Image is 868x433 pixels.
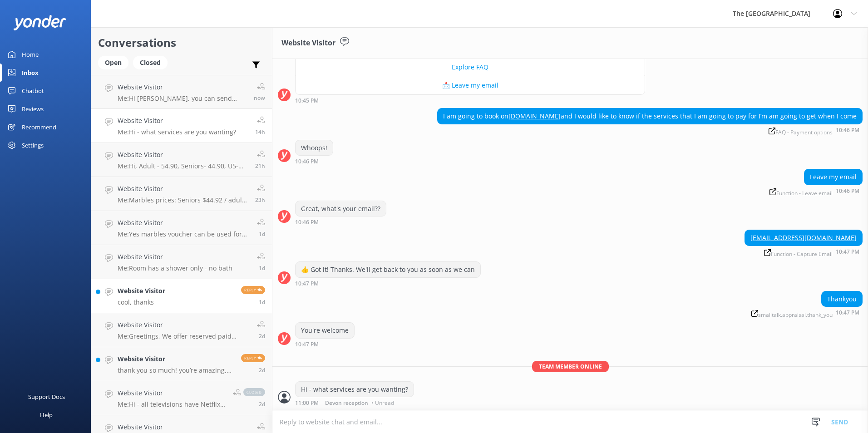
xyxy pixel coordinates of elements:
[804,169,862,185] div: Leave my email
[295,280,481,286] div: 10:47pm 18-Aug-2025 (UTC +12:00) Pacific/Auckland
[437,127,863,135] div: 10:46pm 18-Aug-2025 (UTC +12:00) Pacific/Auckland
[295,98,319,103] strong: 10:45 PM
[254,94,265,102] span: 01:26pm 19-Aug-2025 (UTC +12:00) Pacific/Auckland
[296,140,333,156] div: Whoops!
[296,323,354,338] div: You're welcome
[118,162,248,170] p: Me: Hi, Adult - 54.90, Seniors- 44.90, U5- 9.90, U10 - 19.90, U16- 29.90
[295,97,645,103] div: 10:45pm 18-Aug-2025 (UTC +12:00) Pacific/Auckland
[259,230,265,238] span: 12:42pm 18-Aug-2025 (UTC +12:00) Pacific/Auckland
[296,58,645,76] button: Explore FAQ
[259,366,265,374] span: 05:45pm 16-Aug-2025 (UTC +12:00) Pacific/Auckland
[118,94,247,103] p: Me: Hi [PERSON_NAME], you can send feedback to [EMAIL_ADDRESS][DOMAIN_NAME]. Thank you!!
[98,34,265,51] h2: Conversations
[822,291,862,307] div: Thankyou
[98,56,128,69] div: Open
[259,298,265,306] span: 04:09pm 17-Aug-2025 (UTC +12:00) Pacific/Auckland
[98,57,133,67] a: Open
[22,64,39,82] div: Inbox
[22,100,44,118] div: Reviews
[259,264,265,272] span: 11:04am 18-Aug-2025 (UTC +12:00) Pacific/Auckland
[14,15,66,30] img: yonder-white-logo.png
[118,82,247,92] h4: Website Visitor
[118,286,165,296] h4: Website Visitor
[255,128,265,136] span: 11:00pm 18-Aug-2025 (UTC +12:00) Pacific/Auckland
[118,150,248,160] h4: Website Visitor
[118,354,234,364] h4: Website Visitor
[22,82,44,100] div: Chatbot
[118,400,226,408] p: Me: Hi - all televisions have Netflix. Your own account/login is required.
[295,342,319,347] strong: 10:47 PM
[295,281,319,286] strong: 10:47 PM
[118,116,236,126] h4: Website Visitor
[295,220,319,225] strong: 10:46 PM
[91,381,272,415] a: Website VisitorMe:Hi - all televisions have Netflix. Your own account/login is required.closed2d
[91,347,272,381] a: Website Visitorthank you so much! you’re amazing, have a wonderful evening!Reply2d
[748,309,863,318] div: 10:47pm 18-Aug-2025 (UTC +12:00) Pacific/Auckland
[766,187,863,196] div: 10:46pm 18-Aug-2025 (UTC +12:00) Pacific/Auckland
[836,249,859,257] strong: 10:47 PM
[118,298,165,306] p: cool, thanks
[296,382,414,397] div: Hi - what services are you wanting?
[296,76,645,94] button: 📩 Leave my email
[508,112,561,120] a: [DOMAIN_NAME]
[259,400,265,408] span: 01:41pm 16-Aug-2025 (UTC +12:00) Pacific/Auckland
[91,279,272,313] a: Website Visitorcool, thanksReply1d
[295,159,319,164] strong: 10:46 PM
[259,332,265,340] span: 11:34am 17-Aug-2025 (UTC +12:00) Pacific/Auckland
[751,310,833,318] span: smalltalk.appraisal.thank_you
[91,109,272,143] a: Website VisitorMe:Hi - what services are you wanting?14h
[40,406,53,424] div: Help
[243,388,265,396] span: closed
[118,196,248,204] p: Me: Marbles prices: Seniors $44.92 / adults $54.90 / children under 16 years $29.90 / children un...
[118,320,250,330] h4: Website Visitor
[22,45,39,64] div: Home
[255,196,265,204] span: 01:59pm 18-Aug-2025 (UTC +12:00) Pacific/Auckland
[91,313,272,347] a: Website VisitorMe:Greetings, We offer reserved paid parking & limited paid EV charging stations a...
[255,162,265,170] span: 04:26pm 18-Aug-2025 (UTC +12:00) Pacific/Auckland
[118,252,232,262] h4: Website Visitor
[91,75,272,109] a: Website VisitorMe:Hi [PERSON_NAME], you can send feedback to [EMAIL_ADDRESS][DOMAIN_NAME]. Thank ...
[764,249,833,257] span: Function - Capture Email
[532,361,609,372] span: Team member online
[281,37,335,49] h3: Website Visitor
[325,400,368,406] span: Devon reception
[836,310,859,318] strong: 10:47 PM
[295,158,333,164] div: 10:46pm 18-Aug-2025 (UTC +12:00) Pacific/Auckland
[22,118,56,136] div: Recommend
[118,264,232,272] p: Me: Room has a shower only - no bath
[118,218,250,228] h4: Website Visitor
[836,128,859,135] strong: 10:46 PM
[371,400,394,406] span: • Unread
[296,262,480,277] div: 👍 Got it! Thanks. We'll get back to you as soon as we can
[118,332,250,340] p: Me: Greetings, We offer reserved paid parking & limited paid EV charging stations at $30/day. In ...
[91,177,272,211] a: Website VisitorMe:Marbles prices: Seniors $44.92 / adults $54.90 / children under 16 years $29.90...
[745,248,863,257] div: 10:47pm 18-Aug-2025 (UTC +12:00) Pacific/Auckland
[295,341,355,347] div: 10:47pm 18-Aug-2025 (UTC +12:00) Pacific/Auckland
[118,422,250,432] h4: Website Visitor
[91,143,272,177] a: Website VisitorMe:Hi, Adult - 54.90, Seniors- 44.90, U5- 9.90, U10 - 19.90, U16- 29.9021h
[295,400,319,406] strong: 11:00 PM
[118,128,236,136] p: Me: Hi - what services are you wanting?
[91,245,272,279] a: Website VisitorMe:Room has a shower only - no bath1d
[133,56,168,69] div: Closed
[28,388,65,406] div: Support Docs
[438,108,862,124] div: I am going to book on and I would like to know if the services that I am going to pay for I’m am ...
[91,211,272,245] a: Website VisitorMe:Yes marbles voucher can be used for breakfast.1d
[769,128,833,135] span: FAQ - Payment options
[296,201,386,216] div: Great, what's your email??
[118,366,234,374] p: thank you so much! you’re amazing, have a wonderful evening!
[22,136,44,154] div: Settings
[769,188,833,196] span: Function - Leave email
[295,219,386,225] div: 10:46pm 18-Aug-2025 (UTC +12:00) Pacific/Auckland
[118,230,250,238] p: Me: Yes marbles voucher can be used for breakfast.
[295,399,414,406] div: 11:00pm 18-Aug-2025 (UTC +12:00) Pacific/Auckland
[118,184,248,194] h4: Website Visitor
[836,188,859,196] strong: 10:46 PM
[750,233,857,242] a: [EMAIL_ADDRESS][DOMAIN_NAME]
[133,57,172,67] a: Closed
[241,286,265,294] span: Reply
[241,354,265,362] span: Reply
[118,388,226,398] h4: Website Visitor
